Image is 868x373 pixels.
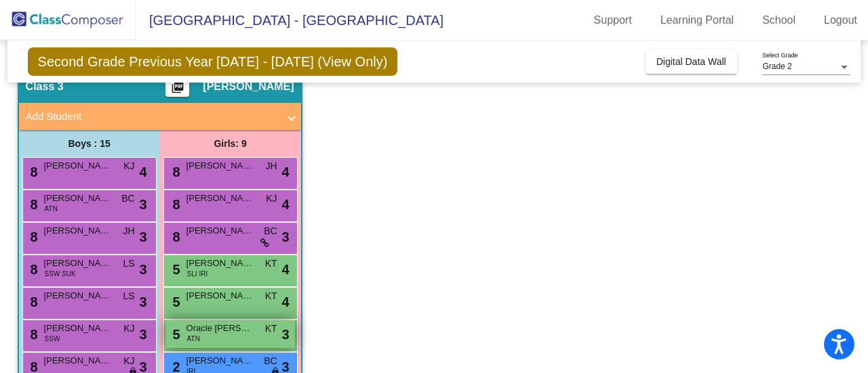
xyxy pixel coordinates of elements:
span: 8 [27,229,38,244]
span: LS [123,257,134,271]
span: 3 [281,324,289,345]
span: LS [123,289,134,303]
span: 8 [170,164,180,179]
span: [PERSON_NAME] [186,257,254,270]
span: KJ [123,354,134,368]
span: 8 [27,262,38,277]
span: [PERSON_NAME] [44,289,112,303]
span: [PERSON_NAME] [203,80,294,93]
span: SLI IRI [187,269,208,279]
span: 4 [281,259,289,280]
span: [PERSON_NAME] [186,289,254,303]
a: Learning Portal [650,9,745,31]
span: [PERSON_NAME] [44,192,112,205]
div: Girls: 9 [160,130,301,157]
span: ATN [45,204,58,214]
a: Logout [813,9,868,31]
span: BC [121,192,134,206]
span: KT [265,289,277,303]
span: 5 [170,294,180,309]
span: 5 [170,327,180,342]
span: BC [264,354,277,368]
span: ATN [187,334,200,344]
span: [PERSON_NAME] [44,257,112,270]
span: 8 [27,327,38,342]
div: Boys : 15 [19,130,160,157]
span: [PERSON_NAME] [186,354,254,368]
span: JH [265,159,277,173]
span: 3 [139,194,146,215]
span: [PERSON_NAME] [186,159,254,173]
button: Digital Data Wall [646,49,737,74]
span: BC [264,224,277,238]
span: [PERSON_NAME] [44,159,112,173]
span: KT [265,322,277,336]
span: KJ [266,192,277,206]
span: JH [123,224,134,238]
span: 4 [139,162,146,182]
span: 8 [170,229,180,244]
span: Class 3 [26,80,64,93]
span: 8 [170,197,180,212]
span: [GEOGRAPHIC_DATA] - [GEOGRAPHIC_DATA] [136,9,443,31]
span: 4 [281,194,289,215]
span: Second Grade Previous Year [DATE] - [DATE] (View Only) [28,47,398,76]
span: SSW SUK [45,269,76,279]
span: 8 [27,197,38,212]
span: [PERSON_NAME] [44,322,112,335]
a: Support [583,9,643,31]
span: 5 [170,262,180,277]
mat-panel-title: Add Student [26,109,278,125]
span: 8 [27,164,38,179]
span: 3 [139,259,146,280]
span: 4 [281,162,289,182]
span: 8 [27,294,38,309]
span: 3 [281,227,289,247]
span: [PERSON_NAME] [186,192,254,205]
span: KT [265,257,277,271]
span: 4 [281,292,289,312]
a: School [751,9,806,31]
mat-icon: picture_as_pdf [170,81,186,100]
span: SSW [45,334,60,344]
span: 3 [139,227,146,247]
span: 3 [139,324,146,345]
span: [PERSON_NAME] [44,224,112,238]
span: Grade 2 [762,62,791,71]
span: [PERSON_NAME] [44,354,112,368]
mat-expansion-panel-header: Add Student [19,103,301,130]
span: KJ [123,159,134,173]
span: Digital Data Wall [656,56,726,67]
span: Oracle [PERSON_NAME] [186,322,254,335]
span: 3 [139,292,146,312]
button: Print Students Details [165,76,189,97]
span: [PERSON_NAME] [PERSON_NAME] [186,224,254,238]
span: KJ [123,322,134,336]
